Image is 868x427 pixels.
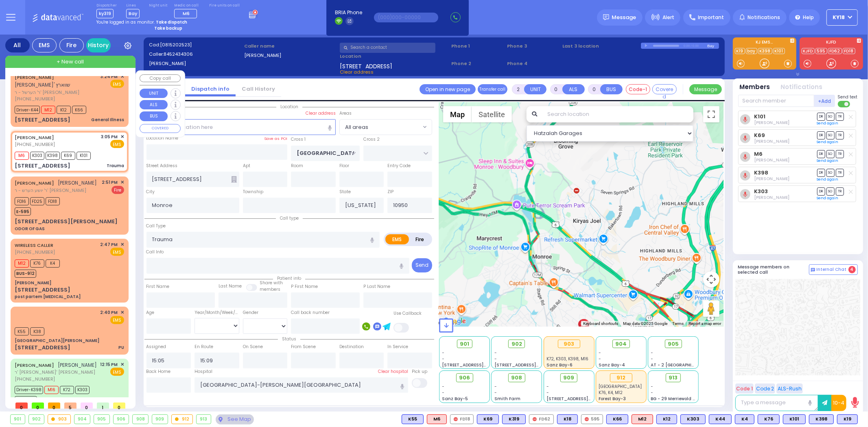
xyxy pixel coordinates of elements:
[243,163,250,169] label: Apt
[412,368,427,375] label: Pick up
[563,43,641,50] label: Last 3 location
[600,84,623,94] button: BUS
[507,60,560,67] span: Phone 4
[96,3,117,8] label: Dispatcher
[112,186,124,194] span: Fire
[291,163,303,169] label: Room
[451,43,504,50] span: Phone 1
[174,3,200,8] label: Medic on call
[502,414,526,424] div: BLS
[833,14,845,21] span: KY18
[547,362,573,368] span: Sanz Bay-6
[698,14,724,21] span: Important
[564,374,575,382] span: 909
[183,10,190,17] span: M6
[836,169,844,176] span: TR
[758,414,780,424] div: BLS
[387,163,411,169] label: Entry Code
[740,83,770,92] button: Members
[160,41,192,48] span: [0815202523]
[511,374,522,382] span: 908
[802,48,815,54] a: KJFD
[41,106,55,114] span: M12
[443,106,472,122] button: Show street map
[15,152,29,160] span: M6
[30,197,44,205] span: FD25
[420,84,476,94] a: Open in new page
[102,179,118,185] span: 2:51 PM
[460,340,469,348] span: 901
[652,84,677,94] button: Covered
[811,268,815,272] img: comment-alt.png
[374,13,438,22] input: (000)000-00000
[140,74,181,82] button: Copy call
[409,234,431,244] label: Fire
[260,280,283,286] small: Share with
[836,150,844,158] span: TR
[599,350,601,356] span: -
[547,383,549,390] span: -
[709,414,732,424] div: BLS
[843,48,855,54] a: FD18
[58,179,97,186] span: [PERSON_NAME]
[276,104,302,110] span: Location
[599,383,642,390] span: NYU Langone Medical Center
[599,356,601,362] span: -
[15,376,55,382] span: [PHONE_NUMBER]
[185,85,236,93] a: Dispatch info
[754,188,768,194] a: K303
[276,215,303,221] span: Call type
[243,309,258,316] label: Gender
[72,106,86,114] span: K66
[101,362,118,368] span: 12:15 PM
[817,121,839,126] a: Send again
[113,403,125,409] span: 0
[826,150,835,158] span: SO
[828,48,842,54] a: FD62
[97,403,109,409] span: 1
[754,132,765,138] a: K69
[754,194,789,200] span: Chemy Schaffer
[814,95,835,107] button: +Add
[195,309,239,316] div: Year/Month/Week/Day
[826,131,835,139] span: SO
[46,259,60,268] span: K4
[15,106,40,114] span: Driver-K44
[57,58,84,66] span: + New call
[817,113,825,120] span: DR
[651,350,654,356] span: -
[15,242,53,248] a: WIRELESS CALLER
[387,344,408,350] label: In Service
[140,89,168,98] button: UNIT
[46,197,60,205] span: FD18
[140,111,168,121] button: BUS
[74,415,90,424] div: 904
[149,3,167,8] label: Night unit
[754,170,768,176] a: K398
[146,283,170,290] label: First Name
[120,361,124,368] span: ✕
[15,134,54,141] a: [PERSON_NAME]
[306,110,336,117] label: Clear address
[61,152,75,160] span: K69
[32,38,57,52] div: EMS
[754,113,765,120] a: K101
[345,123,368,131] span: All areas
[494,350,497,356] span: -
[494,356,497,362] span: -
[335,9,362,16] span: BRIA Phone
[533,417,537,421] img: red-radio-icon.svg
[758,48,772,54] a: K398
[96,19,155,25] span: You're logged in as monitor.
[442,383,445,390] span: -
[15,141,55,148] span: [PHONE_NUMBER]
[558,340,580,349] div: 903
[703,106,719,122] button: Toggle fullscreen view
[754,157,789,163] span: Shloma Zwibel
[146,135,179,142] label: Location Name
[668,340,679,348] span: 905
[15,197,29,205] span: FD16
[451,60,504,67] span: Phone 2
[91,117,124,123] div: General Illness
[557,414,578,424] div: BLS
